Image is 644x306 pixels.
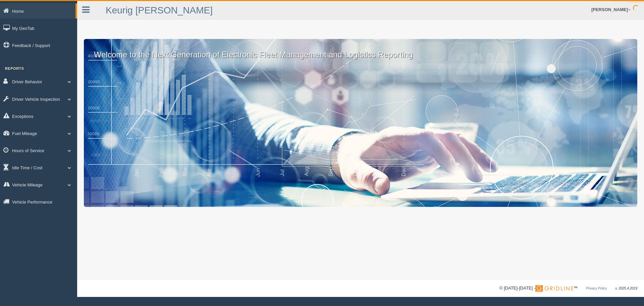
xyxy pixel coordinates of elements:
[615,287,637,290] span: v. 2025.4.2019
[535,285,573,292] img: Gridline
[84,39,637,60] p: Welcome to the Next Generation of Electronic Fleet Management and Logistics Reporting
[106,5,213,15] a: Keurig [PERSON_NAME]
[586,287,607,290] a: Privacy Policy
[499,285,637,292] div: © [DATE]-[DATE] - ™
